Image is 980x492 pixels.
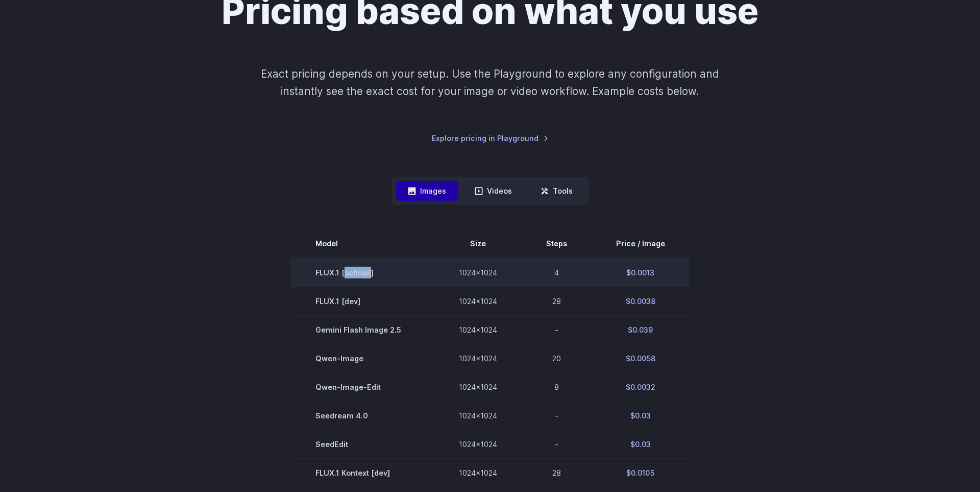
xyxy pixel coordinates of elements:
td: 28 [522,459,592,487]
span: Gemini Flash Image 2.5 [315,324,410,336]
td: 8 [522,373,592,402]
td: $0.0058 [592,344,690,373]
td: 1024x1024 [434,373,522,402]
td: 1024x1024 [434,430,522,459]
td: $0.039 [592,316,690,344]
th: Model [291,229,434,258]
td: $0.03 [592,402,690,430]
th: Price / Image [592,229,690,258]
td: - [522,430,592,459]
td: 1024x1024 [434,402,522,430]
button: Tools [528,181,585,201]
td: FLUX.1 [dev] [291,287,434,316]
td: Qwen-Image [291,344,434,373]
th: Steps [522,229,592,258]
td: Qwen-Image-Edit [291,373,434,402]
th: Size [434,229,522,258]
td: Seedream 4.0 [291,402,434,430]
td: $0.0105 [592,459,690,487]
td: - [522,402,592,430]
td: 1024x1024 [434,258,522,287]
td: FLUX.1 Kontext [dev] [291,459,434,487]
td: - [522,316,592,344]
td: 28 [522,287,592,316]
td: 4 [522,258,592,287]
p: Exact pricing depends on your setup. Use the Playground to explore any configuration and instantl... [241,65,739,100]
button: Videos [462,181,524,201]
td: $0.0038 [592,287,690,316]
td: SeedEdit [291,430,434,459]
td: 1024x1024 [434,344,522,373]
button: Images [396,181,458,201]
td: $0.0013 [592,258,690,287]
td: $0.03 [592,430,690,459]
td: 20 [522,344,592,373]
td: FLUX.1 [schnell] [291,258,434,287]
td: 1024x1024 [434,287,522,316]
td: 1024x1024 [434,316,522,344]
td: 1024x1024 [434,459,522,487]
td: $0.0032 [592,373,690,402]
a: Explore pricing in Playground [432,132,549,144]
